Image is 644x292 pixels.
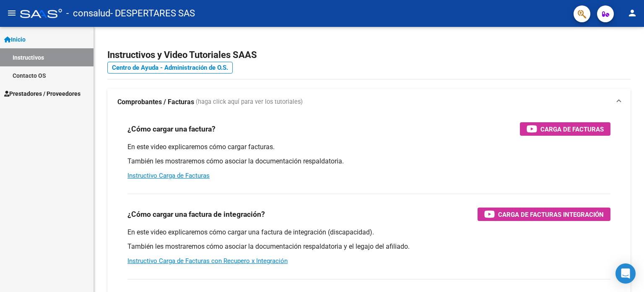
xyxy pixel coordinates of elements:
[107,89,631,116] mat-expansion-panel-header: Comprobantes / Facturas (haga click aquí para ver los tutoriales)
[498,209,604,220] span: Carga de Facturas Integración
[127,123,216,135] h3: ¿Cómo cargar una factura?
[4,89,80,98] span: Prestadores / Proveedores
[107,62,233,74] a: Centro de Ayuda - Administración de O.S.
[196,97,303,107] span: (haga click aquí para ver los tutoriales)
[107,47,631,63] h2: Instructivos y Video Tutoriales SAAS
[110,4,195,23] span: - DESPERTARES SAS
[66,4,110,23] span: - consalud
[127,228,610,237] p: En este video explicaremos cómo cargar una factura de integración (discapacidad).
[478,208,610,221] button: Carga de Facturas Integración
[627,8,637,18] mat-icon: person
[7,8,17,18] mat-icon: menu
[127,172,210,179] a: Instructivo Carga de Facturas
[520,122,610,136] button: Carga de Facturas
[127,257,288,265] a: Instructivo Carga de Facturas con Recupero x Integración
[127,157,610,166] p: También les mostraremos cómo asociar la documentación respaldatoria.
[4,35,26,44] span: Inicio
[117,97,194,107] strong: Comprobantes / Facturas
[127,142,610,152] p: En este video explicaremos cómo cargar facturas.
[127,242,610,251] p: También les mostraremos cómo asociar la documentación respaldatoria y el legajo del afiliado.
[540,124,604,134] span: Carga de Facturas
[127,208,265,220] h3: ¿Cómo cargar una factura de integración?
[615,263,636,284] div: Open Intercom Messenger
